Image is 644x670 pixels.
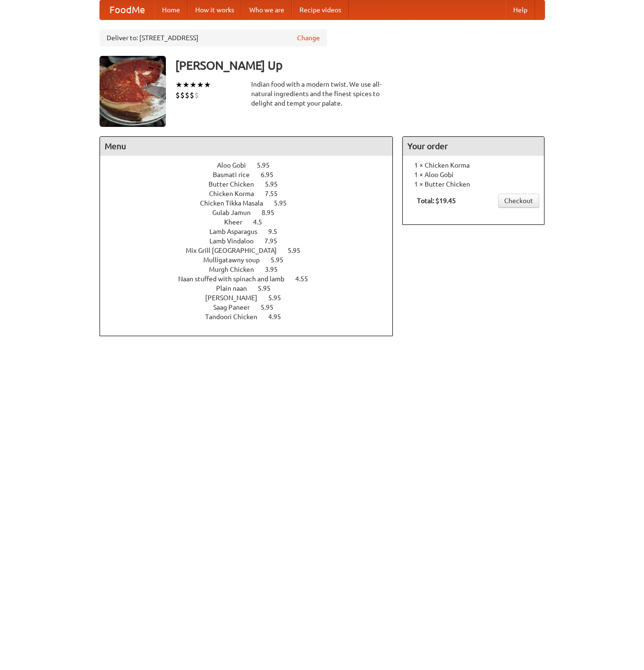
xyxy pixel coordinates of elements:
[258,285,280,292] span: 5.95
[417,197,456,205] b: Total: $19.45
[257,161,279,169] span: 5.95
[100,0,154,19] a: FoodMe
[203,256,269,264] span: Mulligatawny soup
[100,137,393,156] h4: Menu
[205,313,267,321] span: Tandoori Chicken
[190,90,194,100] li: $
[178,275,326,283] a: Naan stuffed with spinach and lamb 4.55
[178,275,294,283] span: Naan stuffed with spinach and lamb
[265,180,287,188] span: 5.95
[100,29,327,46] div: Deliver to: [STREET_ADDRESS]
[265,190,287,197] span: 7.55
[213,171,291,179] a: Basmati rice 6.95
[209,228,295,235] a: Lamb Asparagus 9.5
[182,80,190,90] li: ★
[209,266,263,273] span: Murgh Chicken
[175,56,545,75] h3: [PERSON_NAME] Up
[216,285,256,292] span: Plain naan
[175,80,182,90] li: ★
[100,56,166,127] img: angular.jpg
[242,0,292,19] a: Who we are
[212,209,292,216] a: Gulab Jamun 8.95
[408,161,539,170] li: 1 × Chicken Korma
[498,194,539,208] a: Checkout
[506,0,535,19] a: Help
[408,179,539,189] li: 1 × Butter Chicken
[271,256,293,264] span: 5.95
[268,313,290,321] span: 4.95
[209,190,263,197] span: Chicken Korma
[205,294,267,302] span: [PERSON_NAME]
[213,171,259,179] span: Basmati rice
[209,266,295,273] a: Murgh Chicken 3.95
[408,170,539,179] li: 1 × Aloo Gobi
[213,304,259,311] span: Saag Paneer
[209,190,295,197] a: Chicken Korma 7.55
[295,275,317,283] span: 4.55
[154,0,188,19] a: Home
[268,294,290,302] span: 5.95
[261,171,283,179] span: 6.95
[205,294,299,302] a: [PERSON_NAME] 5.95
[274,199,296,207] span: 5.95
[186,247,318,254] a: Mix Grill [GEOGRAPHIC_DATA] 5.95
[203,256,301,264] a: Mulligatawny soup 5.95
[288,247,310,254] span: 5.95
[188,0,242,19] a: How it works
[200,199,304,207] a: Chicken Tikka Masala 5.95
[262,209,284,216] span: 8.95
[292,0,349,19] a: Recipe videos
[268,228,287,235] span: 9.5
[185,90,190,100] li: $
[209,180,295,188] a: Butter Chicken 5.95
[209,228,267,235] span: Lamb Asparagus
[216,285,288,292] a: Plain naan 5.95
[197,80,204,90] li: ★
[194,90,199,100] li: $
[403,137,544,156] h4: Your order
[265,266,287,273] span: 3.95
[224,218,252,226] span: Kheer
[251,80,393,108] div: Indian food with a modern twist. We use all-natural ingredients and the finest spices to delight ...
[205,313,299,321] a: Tandoori Chicken 4.95
[175,90,180,100] li: $
[217,161,287,169] a: Aloo Gobi 5.95
[209,237,263,245] span: Lamb Vindaloo
[261,304,283,311] span: 5.95
[209,237,295,245] a: Lamb Vindaloo 7.95
[217,161,255,169] span: Aloo Gobi
[200,199,272,207] span: Chicken Tikka Masala
[212,209,260,216] span: Gulab Jamun
[190,80,197,90] li: ★
[253,218,272,226] span: 4.5
[204,80,211,90] li: ★
[209,180,263,188] span: Butter Chicken
[213,304,291,311] a: Saag Paneer 5.95
[224,218,280,226] a: Kheer 4.5
[180,90,185,100] li: $
[186,247,286,254] span: Mix Grill [GEOGRAPHIC_DATA]
[264,237,287,245] span: 7.95
[297,33,320,43] a: Change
